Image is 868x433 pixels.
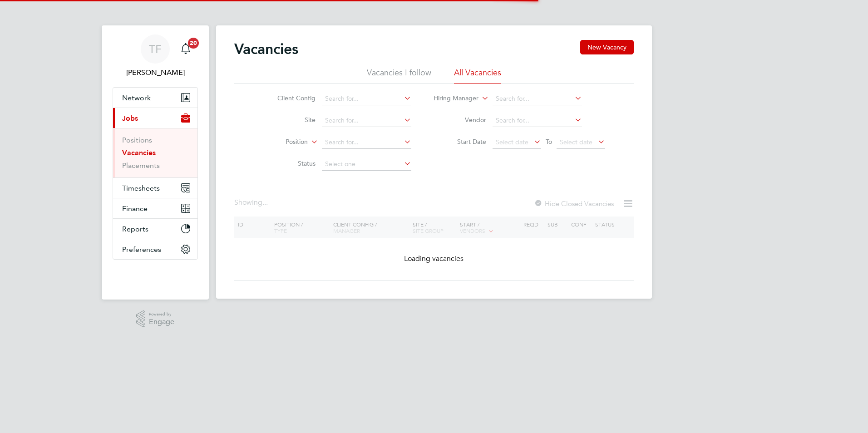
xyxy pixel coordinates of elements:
[234,198,270,207] div: Showing
[122,204,148,213] span: Finance
[234,40,298,58] h2: Vacancies
[113,67,198,78] span: Tim Finnegan
[543,136,555,148] span: To
[149,43,162,55] span: TF
[113,88,197,108] button: Network
[262,198,268,207] span: ...
[322,114,411,127] input: Search for...
[322,93,411,105] input: Search for...
[122,93,151,102] span: Network
[493,114,582,127] input: Search for...
[426,94,478,103] label: Hiring Manager
[122,148,156,157] a: Vacancies
[113,34,198,78] a: TF[PERSON_NAME]
[434,116,486,124] label: Vendor
[113,219,197,239] button: Reports
[560,138,592,146] span: Select date
[122,114,138,123] span: Jobs
[263,159,316,167] label: Status
[113,198,197,218] button: Finance
[454,67,501,84] li: All Vacancies
[113,269,198,283] a: Go to home page
[434,138,486,146] label: Start Date
[113,108,197,128] button: Jobs
[534,199,614,208] label: Hide Closed Vacancies
[136,310,175,328] a: Powered byEngage
[113,269,198,283] img: fastbook-logo-retina.png
[580,40,634,54] button: New Vacancy
[496,138,528,146] span: Select date
[122,184,160,192] span: Timesheets
[122,225,148,233] span: Reports
[263,116,316,124] label: Site
[188,38,199,49] span: 20
[122,245,161,254] span: Preferences
[322,158,411,171] input: Select one
[149,318,174,326] span: Engage
[122,161,160,170] a: Placements
[256,138,308,147] label: Position
[322,136,411,149] input: Search for...
[122,136,152,144] a: Positions
[367,67,431,84] li: Vacancies I follow
[113,239,197,259] button: Preferences
[102,25,209,300] nav: Main navigation
[113,178,197,198] button: Timesheets
[263,94,316,102] label: Client Config
[149,310,174,318] span: Powered by
[177,34,195,64] a: 20
[113,128,197,177] div: Jobs
[493,93,582,105] input: Search for...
